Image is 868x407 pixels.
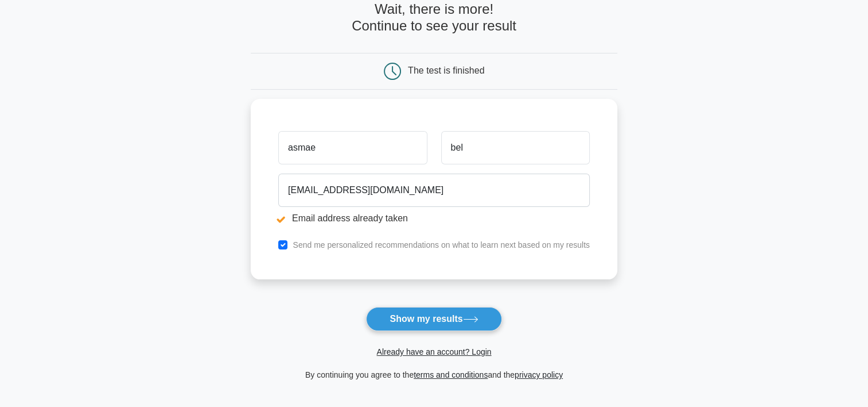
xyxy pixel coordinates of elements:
a: terms and conditions [414,370,488,379]
button: Show my results [366,307,501,331]
h4: Wait, there is more! Continue to see your result [251,1,617,34]
input: First name [278,131,427,164]
input: Email [278,174,590,207]
a: Already have an account? Login [376,347,491,356]
div: The test is finished [408,66,484,75]
label: Send me personalized recommendations on what to learn next based on my results [293,240,590,249]
div: By continuing you agree to the and the [244,368,624,382]
a: privacy policy [515,370,563,379]
input: Last name [441,131,590,164]
li: Email address already taken [278,212,590,225]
